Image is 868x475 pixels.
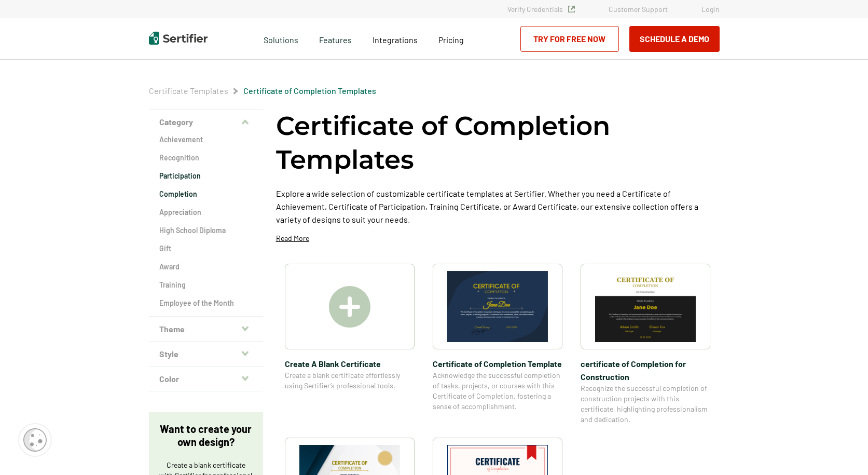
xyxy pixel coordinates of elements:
img: Sertifier | Digital Credentialing Platform [149,32,208,45]
span: Features [319,32,352,45]
a: Recognition [159,153,253,163]
a: certificate of Completion for Constructioncertificate of Completion for ConstructionRecognize the... [581,264,710,425]
span: Certificate Templates [149,86,228,96]
span: Certificate of Completion Template [433,357,562,370]
a: Training [159,280,253,290]
span: Integrations [373,35,418,45]
span: Acknowledge the successful completion of tasks, projects, or courses with this Certificate of Com... [433,370,562,412]
a: Award [159,262,253,272]
a: Completion [159,189,253,199]
p: Read More [276,233,309,243]
img: Cookie Popup Icon [23,428,47,452]
a: Employee of the Month [159,298,253,308]
span: Create a blank certificate effortlessly using Sertifier’s professional tools. [285,370,415,391]
button: Schedule a Demo [629,26,720,52]
a: Participation [159,171,253,181]
a: Certificate of Completion Templates [243,86,376,96]
a: Integrations [373,32,418,45]
iframe: Chat Widget [816,425,868,475]
span: Pricing [438,35,464,45]
a: High School Diploma [159,225,253,236]
h1: Certificate of Completion Templates [276,109,720,177]
a: Appreciation [159,207,253,218]
div: Category [149,134,263,317]
a: Customer Support [609,5,668,13]
a: Login [701,5,720,13]
img: Create A Blank Certificate [329,286,370,328]
a: Achievement [159,134,253,145]
img: Verified [568,6,575,12]
span: Certificate of Completion Templates [243,86,376,96]
button: Color [149,367,263,391]
span: Recognize the successful completion of construction projects with this certificate, highlighting ... [581,383,710,425]
span: Create A Blank Certificate [285,357,415,370]
p: Want to create your own design? [159,423,253,449]
a: Certificate Templates [149,86,228,96]
a: Certificate of Completion TemplateCertificate of Completion TemplateAcknowledge the successful co... [433,264,562,425]
img: certificate of Completion for Construction [595,271,696,342]
span: certificate of Completion for Construction [581,357,710,383]
a: Pricing [438,32,464,45]
a: Try for Free Now [520,26,619,52]
p: Explore a wide selection of customizable certificate templates at Sertifier. Whether you need a C... [276,187,720,226]
button: Theme [149,317,263,342]
div: Breadcrumb [149,86,376,96]
img: Certificate of Completion Template [447,271,548,342]
span: Solutions [264,32,298,45]
button: Category [149,110,263,134]
a: Gift [159,243,253,254]
button: Style [149,342,263,367]
a: Verify Credentials [507,5,575,13]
